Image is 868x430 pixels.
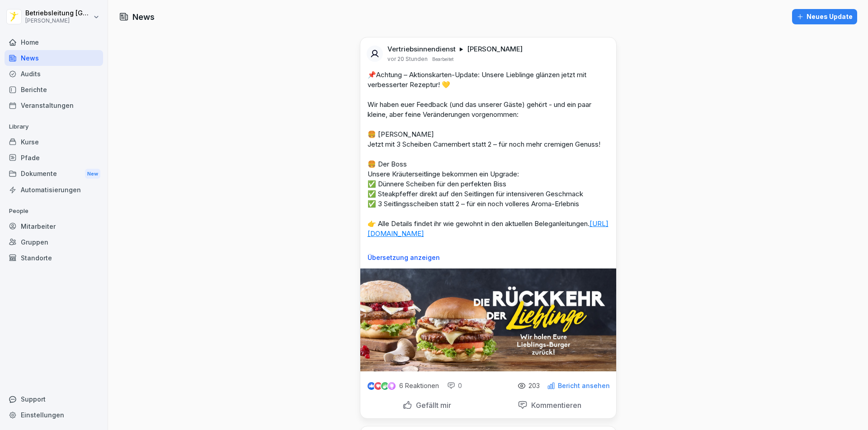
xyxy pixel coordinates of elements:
p: Bericht ansehen [558,382,610,389]
a: Standorte [5,250,103,266]
p: vor 20 Stunden [387,55,428,63]
button: Neues Update [792,9,857,24]
a: Einstellungen [5,407,103,423]
a: Mitarbeiter [5,218,103,234]
div: Neues Update [797,12,853,22]
p: Kommentieren [528,401,581,410]
a: News [5,50,103,66]
h1: News [132,11,155,23]
img: like [368,382,375,389]
p: Bearbeitet [432,55,453,63]
a: Berichte [5,82,103,97]
p: 📌Achtung – Aktionskarten-Update: Unsere Lieblinge glänzen jetzt mit verbesserter Rezeptur! 💛 Wir ... [368,70,609,249]
p: [PERSON_NAME] [25,18,91,24]
p: 6 Reaktionen [399,382,439,389]
p: 203 [528,382,540,389]
p: [PERSON_NAME] [467,45,523,54]
p: Betriebsleitung [GEOGRAPHIC_DATA] [25,9,91,17]
img: inspiring [388,382,396,390]
img: love [375,383,382,389]
a: DokumenteNew [5,166,103,182]
div: New [85,169,100,179]
p: Übersetzung anzeigen [368,254,609,261]
img: celebrate [381,382,389,390]
a: Automatisierungen [5,182,103,198]
div: 0 [447,381,462,390]
a: Audits [5,66,103,82]
a: Home [5,34,103,50]
p: Library [5,120,103,134]
a: Veranstaltungen [5,97,103,113]
p: Vertriebsinnendienst [387,45,456,54]
a: Gruppen [5,234,103,250]
div: Support [5,391,103,407]
a: Kurse [5,134,103,150]
img: fxx1ghab6weq4yb5h6qiqwie.png [360,268,616,371]
div: Dokumente [5,166,103,182]
p: Gefällt mir [412,401,451,410]
a: Pfade [5,150,103,166]
p: People [5,204,103,218]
